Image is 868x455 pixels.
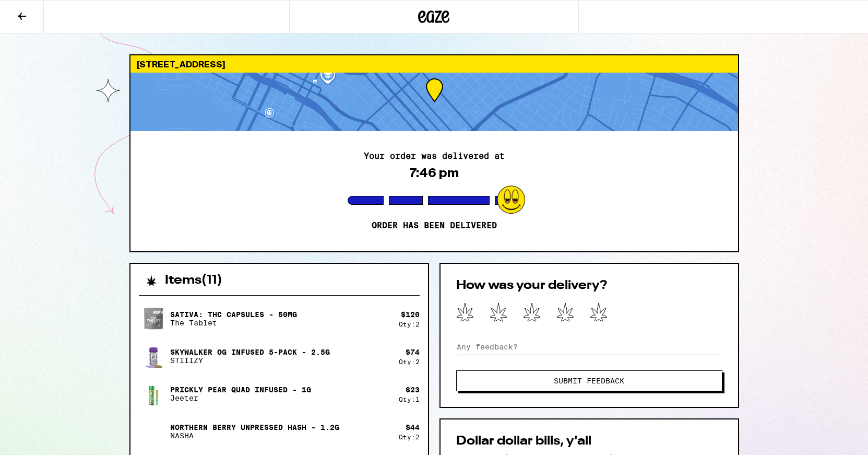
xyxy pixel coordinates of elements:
div: $ 44 [406,423,420,431]
h2: Dollar dollar bills, y'all [456,435,722,448]
p: Jeeter [170,394,311,402]
img: SATIVA: THC Capsules - 50mg [139,304,168,333]
div: Qty: 2 [399,434,420,440]
div: [STREET_ADDRESS] [130,55,738,73]
p: The Tablet [170,319,297,327]
iframe: Opens a widget where you can find more information [801,424,858,450]
p: Prickly Pear Quad Infused - 1g [170,386,311,394]
div: Qty: 2 [399,321,420,328]
p: Skywalker OG Infused 5-Pack - 2.5g [170,348,330,356]
div: $ 23 [406,386,420,394]
button: Submit Feedback [456,370,722,391]
p: SATIVA: THC Capsules - 50mg [170,310,297,319]
img: Skywalker OG Infused 5-Pack - 2.5g [139,342,168,371]
img: Prickly Pear Quad Infused - 1g [139,379,168,409]
div: $ 120 [401,310,420,319]
p: Northern Berry Unpressed Hash - 1.2g [170,423,339,431]
input: Any feedback? [456,339,722,355]
p: Order has been delivered [372,220,497,231]
div: 7:46 pm [410,166,459,180]
img: Northern Berry Unpressed Hash - 1.2g [139,417,168,446]
p: NASHA [170,431,339,440]
h2: Items ( 11 ) [165,274,222,287]
div: Qty: 1 [399,396,420,403]
div: $ 74 [406,348,420,356]
h2: How was your delivery? [456,279,722,292]
div: Qty: 2 [399,358,420,365]
h2: Your order was delivered at [364,152,505,160]
span: Submit Feedback [554,377,624,384]
p: STIIIZY [170,356,330,365]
